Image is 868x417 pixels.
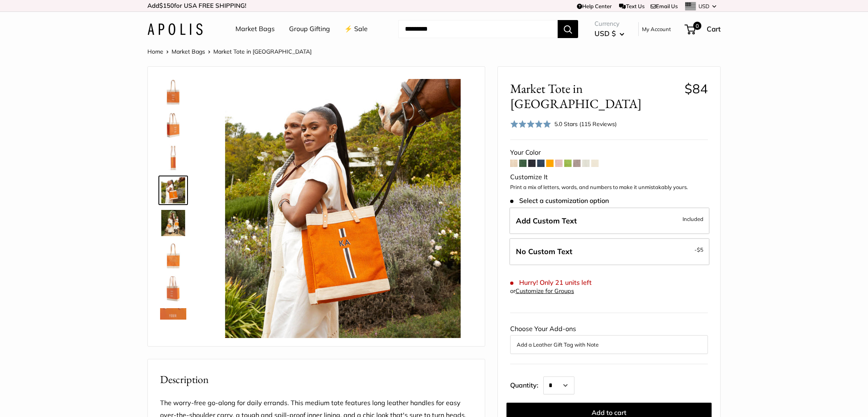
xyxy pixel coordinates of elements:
label: Leave Blank [509,238,710,265]
a: Text Us [619,3,644,9]
img: description_Custom printed text with eco-friendly ink. [160,308,186,334]
h2: Description [160,372,472,388]
div: Customize It [510,171,708,183]
a: description_Make it yours with custom, printed text. [158,77,188,107]
a: 0 Cart [685,23,721,36]
button: Search [558,20,578,38]
span: Hurry! Only 21 units left [510,279,592,286]
label: Quantity: [510,374,543,394]
span: USD [698,3,710,9]
span: $150 [159,2,174,9]
a: Market Tote in Citrus [158,110,188,140]
nav: Breadcrumb [147,46,312,57]
a: Market Tote in Citrus [158,208,188,238]
span: No Custom Text [516,247,572,256]
p: Print a mix of letters, words, and numbers to make it unmistakably yours. [510,183,708,192]
span: Cart [707,25,721,33]
img: description_12.5" wide, 15" high, 5.5" deep; handles: 11" drop [160,144,186,171]
button: Add a Leather Gift Tag with Note [517,340,701,349]
span: 0 [693,22,701,30]
a: Market Bags [235,23,275,35]
div: Choose Your Add-ons [510,323,708,354]
a: Group Gifting [289,23,330,35]
a: Market Tote in Citrus [158,274,188,303]
span: Included [683,214,703,224]
div: 5.0 Stars (115 Reviews) [554,119,617,128]
img: description_Make it yours with custom, printed text. [160,79,186,105]
span: Currency [594,18,624,29]
div: Your Color [510,147,708,159]
span: Select a customization option [510,197,609,205]
input: Search... [398,20,558,38]
div: 5.0 Stars (115 Reviews) [510,118,617,130]
a: description_Custom printed text with eco-friendly ink. [158,307,188,336]
img: Market Tote in Citrus [160,177,186,203]
a: Customize for Groups [515,287,574,295]
img: Market Tote in Citrus [213,79,472,338]
span: USD $ [594,29,616,38]
img: Market Tote in Citrus [160,275,186,302]
a: description_12.5" wide, 15" high, 5.5" deep; handles: 11" drop [158,143,188,172]
div: or [510,286,574,297]
a: Home [147,48,163,55]
a: Email Us [651,3,678,9]
a: Market Bags [172,48,205,55]
a: Market Tote in Citrus [158,176,188,205]
label: Add Custom Text [509,207,710,234]
img: Apolis [147,23,203,35]
img: Market Tote in Citrus [160,210,186,236]
button: USD $ [594,27,624,40]
img: description_Seal of authenticity printed on the backside of every bag. [160,243,186,269]
span: Market Tote in [GEOGRAPHIC_DATA] [213,48,312,55]
span: - [694,245,703,255]
a: ⚡️ Sale [344,23,368,35]
span: $5 [697,246,703,253]
a: My Account [642,24,671,34]
img: Market Tote in Citrus [160,112,186,138]
span: $84 [685,81,708,97]
span: Market Tote in [GEOGRAPHIC_DATA] [510,81,678,111]
a: Help Center [577,3,612,9]
span: Add Custom Text [516,216,577,225]
a: description_Seal of authenticity printed on the backside of every bag. [158,241,188,270]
